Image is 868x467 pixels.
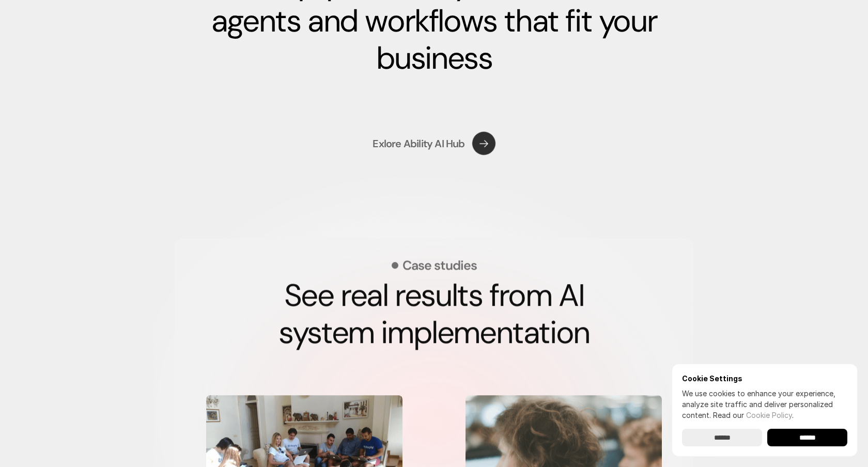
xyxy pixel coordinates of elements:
a: Exlore Ability AI Hub [262,113,607,174]
span: Read our . [713,411,794,419]
p: Case studies [402,259,477,272]
a: Cookie Policy [746,411,792,419]
p: We use cookies to enhance your experience, analyze site traffic and deliver personalized content. [682,388,847,421]
strong: See real results from AI system implementation [278,275,591,353]
h6: Cookie Settings [682,374,847,383]
p: Exlore Ability AI Hub [373,136,464,151]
